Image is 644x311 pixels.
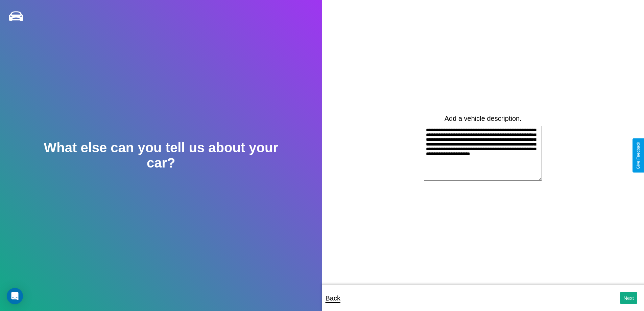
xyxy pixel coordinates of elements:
[636,142,641,169] div: Give Feedback
[7,288,23,304] div: Open Intercom Messenger
[620,292,637,304] button: Next
[445,115,522,123] label: Add a vehicle description.
[32,140,290,171] h2: What else can you tell us about your car?
[326,292,340,304] p: Back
